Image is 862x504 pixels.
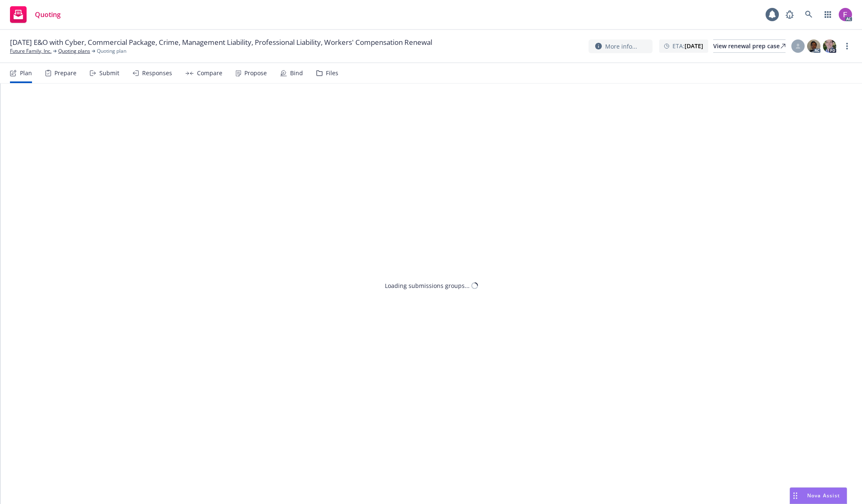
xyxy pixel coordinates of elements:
[781,6,798,23] a: Report a Bug
[54,70,76,76] div: Prepare
[10,37,432,47] span: [DATE] E&O with Cyber, Commercial Package, Crime, Management Liability, Professional Liability, W...
[290,70,303,76] div: Bind
[790,488,800,504] div: Drag to move
[7,3,64,26] a: Quoting
[800,6,817,23] a: Search
[97,47,126,55] span: Quoting plan
[823,39,836,53] img: photo
[790,487,847,504] button: Nova Assist
[807,492,840,499] span: Nova Assist
[244,70,267,76] div: Propose
[142,70,172,76] div: Responses
[10,47,52,55] a: Future Family, Inc.
[839,8,852,21] img: photo
[99,70,119,76] div: Submit
[605,42,637,51] span: More info...
[807,39,820,53] img: photo
[842,41,852,51] a: more
[685,42,703,50] strong: [DATE]
[713,39,786,53] a: View renewal prep case
[672,42,703,50] span: ETA :
[35,11,61,18] span: Quoting
[20,70,32,76] div: Plan
[326,70,338,76] div: Files
[58,47,90,55] a: Quoting plans
[589,39,653,53] button: More info...
[385,281,470,290] div: Loading submissions groups...
[197,70,222,76] div: Compare
[820,6,836,23] a: Switch app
